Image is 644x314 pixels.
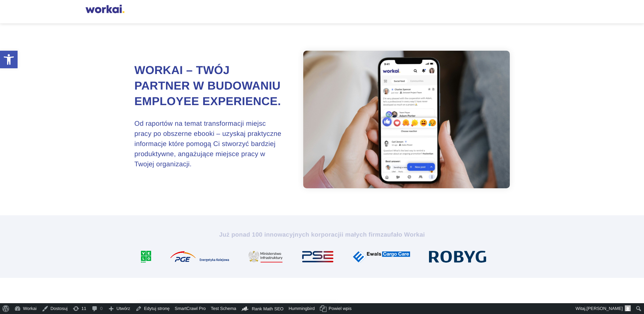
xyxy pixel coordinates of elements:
[573,303,634,314] a: Witaj,
[39,303,70,314] a: Dostosuj
[341,231,380,238] i: i małych firm
[135,119,285,169] h3: Od raportów na temat transformacji miejsc pracy po obszerne ebooki – uzyskaj praktyczne informacj...
[239,303,286,314] a: Kokpit Rank Math
[587,306,623,311] span: [PERSON_NAME]
[252,306,284,311] span: Rank Math SEO
[286,303,317,314] a: Hummingbird
[135,63,285,110] h1: Workai – Twój partner w budowaniu employee experience.
[172,303,209,314] a: SmartCrawl Pro
[135,231,510,239] h2: Już ponad 100 innowacyjnych korporacji zaufało Workai
[117,303,130,314] span: Utwórz
[329,303,352,314] span: Powiel wpis
[209,303,239,314] a: Test Schema
[81,303,86,314] span: 11
[12,303,39,314] a: Workai
[133,303,172,314] a: Edytuj stronę
[100,303,102,314] span: 0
